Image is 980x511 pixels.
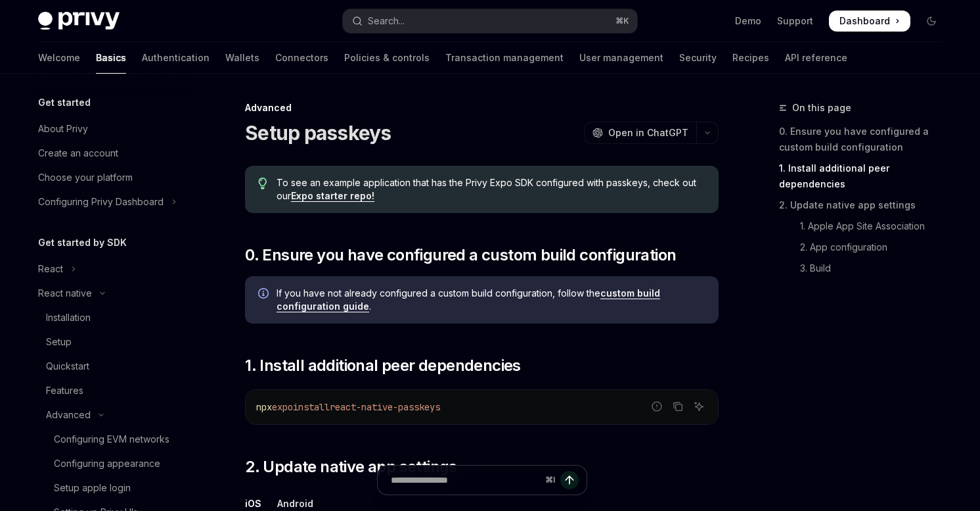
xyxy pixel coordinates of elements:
span: 2. Update native app settings [245,456,457,477]
input: Ask a question... [391,466,540,495]
button: Toggle Configuring Privy Dashboard section [28,190,196,214]
div: Search... [368,13,405,29]
div: Choose your platform [38,170,133,185]
button: Open search [343,9,637,33]
a: Setup apple login [28,476,196,500]
a: 1. Apple App Site Association [779,216,952,237]
a: Features [28,379,196,402]
button: Toggle Advanced section [28,403,196,427]
span: ⌘ K [615,16,629,26]
span: Open in ChatGPT [608,126,688,139]
div: Create an account [38,145,118,161]
span: expo [272,401,293,413]
h5: Get started by SDK [38,235,127,251]
div: Quickstart [46,358,89,374]
div: React native [38,285,92,301]
a: Configuring appearance [28,452,196,475]
a: 1. Install additional peer dependencies [779,158,952,195]
span: react-native-passkeys [330,401,440,413]
a: 3. Build [779,258,952,279]
a: Create an account [28,141,196,165]
span: If you have not already configured a custom build configuration, follow the . [277,287,705,313]
a: Connectors [275,42,328,74]
a: Dashboard [829,11,910,32]
a: Authentication [142,42,210,74]
button: Toggle dark mode [921,11,942,32]
a: Transaction management [445,42,564,74]
svg: Info [258,288,271,301]
button: Toggle React section [28,257,196,281]
a: 0. Ensure you have configured a custom build configuration [779,121,952,158]
a: About Privy [28,117,196,141]
button: Send message [560,471,579,489]
div: React [38,261,63,277]
div: About Privy [38,121,88,137]
a: Basics [96,42,126,74]
a: Welcome [38,42,80,74]
button: Open in ChatGPT [584,122,696,144]
a: Configuring EVM networks [28,427,196,451]
a: Installation [28,306,196,329]
a: Expo starter repo! [291,190,374,202]
span: 0. Ensure you have configured a custom build configuration [245,245,676,266]
div: Configuring EVM networks [54,431,169,447]
span: Dashboard [839,14,890,28]
a: 2. Update native app settings [779,195,952,216]
div: Advanced [46,407,91,423]
div: Setup [46,334,72,350]
button: Toggle React native section [28,281,196,305]
img: dark logo [38,12,120,30]
h5: Get started [38,95,91,110]
a: API reference [785,42,847,74]
button: Ask AI [690,398,707,415]
span: npx [256,401,272,413]
button: Report incorrect code [648,398,665,415]
a: Support [777,14,813,28]
div: Configuring Privy Dashboard [38,194,164,210]
div: Features [46,383,83,399]
div: Installation [46,310,91,326]
a: Demo [735,14,761,28]
span: install [293,401,330,413]
a: User management [579,42,663,74]
a: Wallets [225,42,259,74]
a: Recipes [732,42,769,74]
div: Configuring appearance [54,456,160,472]
svg: Tip [258,178,267,189]
a: Quickstart [28,354,196,378]
button: Copy the contents from the code block [669,398,686,415]
h1: Setup passkeys [245,121,391,145]
a: Policies & controls [344,42,430,74]
span: 1. Install additional peer dependencies [245,355,521,376]
a: Security [679,42,717,74]
div: Advanced [245,101,719,114]
div: Setup apple login [54,480,131,496]
a: 2. App configuration [779,237,952,258]
span: To see an example application that has the Privy Expo SDK configured with passkeys, check out our [277,176,705,203]
span: On this page [792,100,851,116]
a: Choose your platform [28,166,196,189]
a: Setup [28,330,196,354]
